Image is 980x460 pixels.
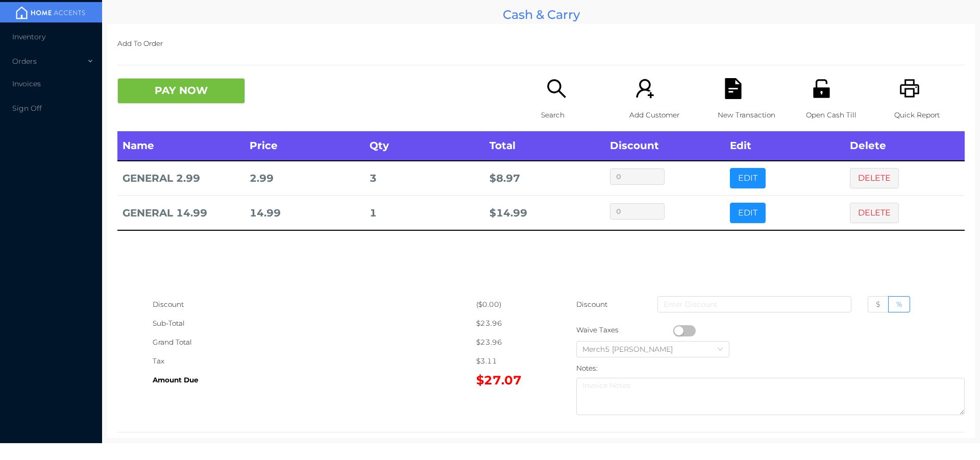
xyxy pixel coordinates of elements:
td: GENERAL 2.99 [117,161,244,196]
th: Price [244,131,364,161]
button: DELETE [850,168,899,188]
div: Waive Taxes [576,321,673,340]
button: PAY NOW [117,78,245,104]
div: $3.11 [476,352,541,371]
button: EDIT [730,168,766,188]
i: icon: printer [899,78,920,99]
span: Inventory [12,32,45,41]
div: $23.96 [476,314,541,333]
input: Enter Discount [657,296,851,312]
p: New Transaction [718,106,788,125]
th: Total [484,131,604,161]
td: $ 14.99 [484,196,604,230]
div: ($0.00) [476,295,541,314]
span: $ [876,300,880,309]
div: Sub-Total [153,314,476,333]
th: Discount [605,131,725,161]
button: EDIT [730,203,766,223]
div: Merch5 Lawrence [582,342,683,357]
td: GENERAL 14.99 [117,196,244,230]
th: Edit [725,131,845,161]
div: Cash & Carry [107,5,975,24]
i: icon: unlock [811,78,832,99]
div: $23.96 [476,333,541,352]
div: 3 [370,169,479,188]
span: Sign Off [12,104,42,113]
div: Tax [153,352,476,371]
p: Add To Order [117,34,965,53]
td: 14.99 [244,196,364,230]
button: DELETE [850,203,899,223]
i: icon: file-text [723,78,744,99]
th: Qty [364,131,484,161]
span: % [896,300,902,309]
p: Add Customer [629,106,700,125]
i: icon: search [546,78,567,99]
div: $27.07 [476,371,541,390]
span: Invoices [12,79,41,88]
th: Name [117,131,244,161]
td: 2.99 [244,161,364,196]
img: mainBanner [12,5,89,20]
th: Delete [845,131,965,161]
p: Quick Report [894,106,965,125]
div: Amount Due [153,371,476,390]
div: 1 [370,204,479,223]
i: icon: user-add [634,78,655,99]
p: Open Cash Till [806,106,876,125]
label: Notes: [576,364,598,372]
td: $ 8.97 [484,161,604,196]
p: Search [541,106,611,125]
p: Discount [576,295,608,314]
div: Grand Total [153,333,476,352]
div: Discount [153,295,476,314]
i: icon: down [717,346,723,353]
